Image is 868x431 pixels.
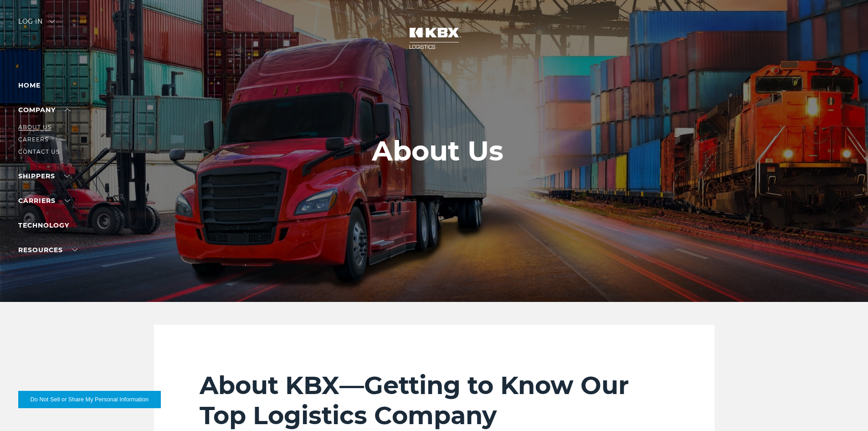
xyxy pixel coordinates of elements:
img: arrow [49,20,55,23]
a: Technology [18,221,69,229]
div: Log in [18,18,55,31]
a: Contact Us [18,148,60,155]
h1: About Us [372,135,503,166]
a: Home [18,81,41,89]
a: Carriers [18,197,70,205]
a: RESOURCES [18,246,77,254]
a: SHIPPERS [18,172,70,180]
a: About Us [18,124,51,130]
h2: About KBX—Getting to Know Our Top Logistics Company [200,370,669,431]
button: Do Not Sell or Share My Personal Information [18,391,161,408]
a: Careers [18,136,48,143]
img: kbx logo [400,18,468,58]
a: Company [18,106,70,114]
